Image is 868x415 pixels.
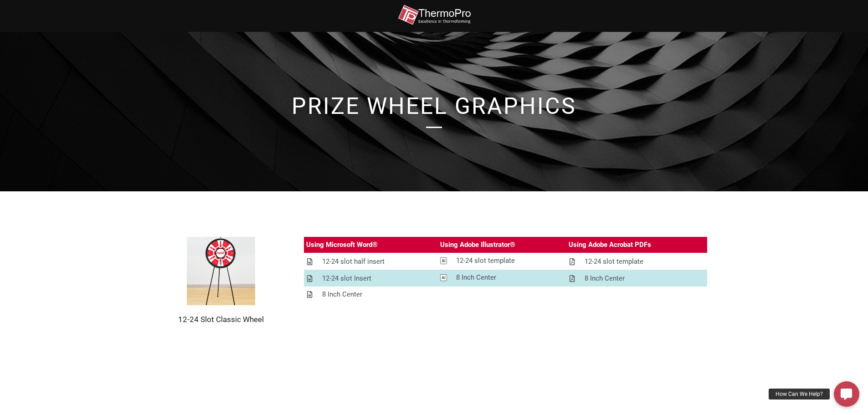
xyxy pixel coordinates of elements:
div: 12-24 slot template [585,256,643,267]
h2: 12-24 Slot Classic Wheel [161,314,281,324]
div: 8 Inch Center [456,272,496,283]
a: 12-24 slot template [438,253,567,269]
a: 8 Inch Center [566,271,707,287]
div: Using Microsoft Word® [306,239,378,251]
h1: prize Wheel Graphics [175,95,694,118]
a: 8 Inch Center [438,270,567,286]
a: 8 Inch Center [304,287,438,302]
div: 12-24 slot half insert [322,256,385,267]
div: 8 Inch Center [585,273,625,284]
div: How Can We Help? [769,389,830,400]
a: How Can We Help? [834,381,859,407]
a: 12-24 slot template [566,254,707,270]
div: 8 Inch Center [322,289,362,300]
a: 12-24 slot Insert [304,271,438,287]
a: 12-24 slot half insert [304,254,438,270]
div: 12-24 slot Insert [322,273,371,284]
div: 12-24 slot template [456,255,515,266]
div: Using Adobe Acrobat PDFs [569,239,651,251]
img: thermopro-logo-non-iso [398,5,471,25]
div: Using Adobe Illustrator® [440,239,515,251]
